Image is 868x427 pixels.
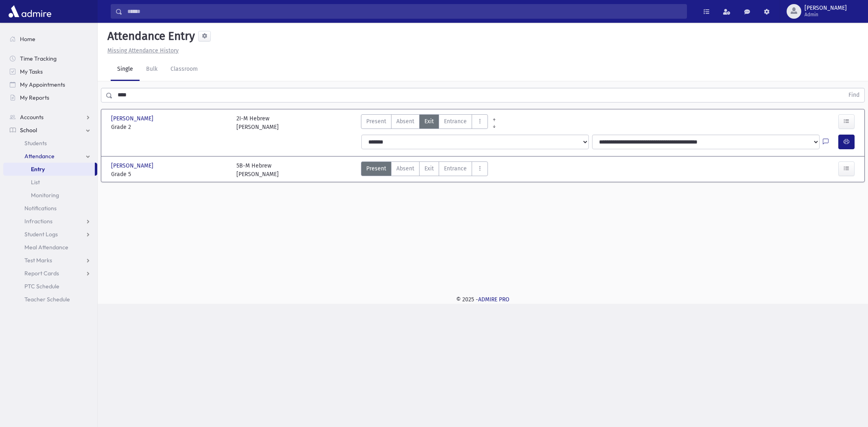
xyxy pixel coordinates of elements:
[424,117,434,126] span: Exit
[111,114,155,123] span: [PERSON_NAME]
[111,170,228,179] span: Grade 5
[24,270,59,277] span: Report Cards
[844,88,864,102] button: Find
[3,215,97,228] a: Infractions
[31,166,45,173] span: Entry
[396,164,414,173] span: Absent
[361,114,488,131] div: AttTypes
[164,58,204,81] a: Classroom
[104,29,195,43] h5: Attendance Entry
[3,52,97,65] a: Time Tracking
[3,176,97,189] a: List
[3,254,97,267] a: Test Marks
[424,164,434,173] span: Exit
[24,296,70,303] span: Teacher Schedule
[396,117,414,126] span: Absent
[361,161,488,179] div: AttTypes
[3,228,97,241] a: Student Logs
[7,3,53,20] img: AdmirePro
[3,202,97,215] a: Notifications
[24,244,68,251] span: Meal Attendance
[111,295,855,304] div: © 2025 -
[111,161,155,170] span: [PERSON_NAME]
[3,150,97,163] a: Attendance
[3,163,95,176] a: Entry
[236,161,279,179] div: 5B-M Hebrew [PERSON_NAME]
[3,78,97,91] a: My Appointments
[3,111,97,124] a: Accounts
[20,81,65,88] span: My Appointments
[31,192,59,199] span: Monitoring
[3,124,97,137] a: School
[3,293,97,306] a: Teacher Schedule
[24,139,47,147] span: Students
[20,55,57,62] span: Time Tracking
[3,189,97,202] a: Monitoring
[478,296,509,303] a: ADMIRE PRO
[20,94,49,101] span: My Reports
[111,123,228,131] span: Grade 2
[3,33,97,46] a: Home
[24,218,52,225] span: Infractions
[3,91,97,104] a: My Reports
[31,179,40,186] span: List
[20,113,44,121] span: Accounts
[24,257,52,264] span: Test Marks
[20,68,43,75] span: My Tasks
[805,11,847,18] span: Admin
[366,117,386,126] span: Present
[3,280,97,293] a: PTC Schedule
[20,35,35,43] span: Home
[3,65,97,78] a: My Tasks
[366,164,386,173] span: Present
[24,205,57,212] span: Notifications
[3,137,97,150] a: Students
[236,114,279,131] div: 2I-M Hebrew [PERSON_NAME]
[107,47,179,54] u: Missing Attendance History
[24,283,59,290] span: PTC Schedule
[444,117,467,126] span: Entrance
[3,241,97,254] a: Meal Attendance
[122,4,687,19] input: Search
[104,47,179,54] a: Missing Attendance History
[805,5,847,11] span: [PERSON_NAME]
[20,126,37,134] span: School
[444,164,467,173] span: Entrance
[111,58,140,81] a: Single
[140,58,164,81] a: Bulk
[24,231,58,238] span: Student Logs
[24,152,55,160] span: Attendance
[3,267,97,280] a: Report Cards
